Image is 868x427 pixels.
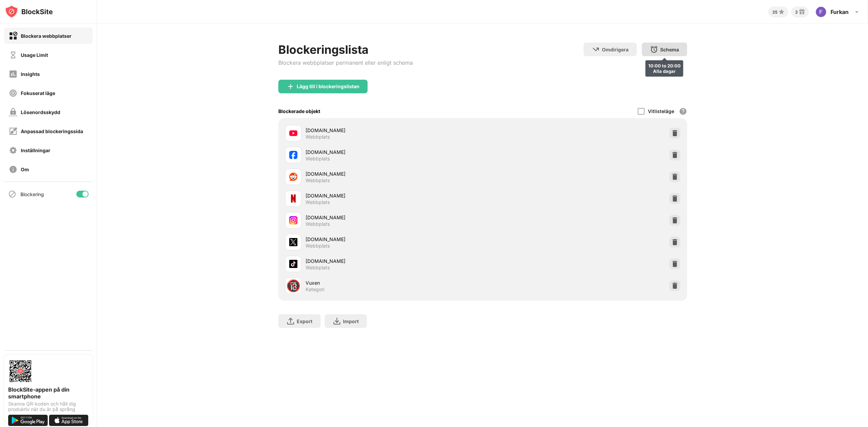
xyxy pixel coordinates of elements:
div: Schema [660,47,679,52]
div: 🔞 [286,279,300,293]
div: 3 [795,10,798,15]
div: Import [343,318,359,324]
div: Blockerade objekt [278,108,320,114]
div: Blockering [20,191,44,197]
div: BlockSite-appen på din smartphone [8,386,89,400]
div: [DOMAIN_NAME] [306,170,483,177]
img: get-it-on-google-play.svg [8,415,48,426]
div: [DOMAIN_NAME] [306,257,483,265]
img: favicons [289,173,297,181]
img: download-on-the-app-store.svg [49,415,89,426]
img: favicons [289,238,297,246]
div: Webbplats [306,243,330,249]
div: Lägg till i blockeringslistan [297,84,359,89]
img: password-protection-off.svg [9,108,17,116]
div: Webbplats [306,177,330,184]
div: Alla dagar [648,68,681,74]
div: [DOMAIN_NAME] [306,214,483,221]
div: Kategori [306,286,324,292]
div: Webbplats [306,156,330,162]
div: Fokuserat läge [21,90,55,96]
div: Blockera webbplatser permanent eller enligt schema [278,59,413,66]
img: settings-off.svg [9,146,17,155]
img: logo-blocksite.svg [5,5,53,18]
div: Vuxen [306,279,483,286]
div: Insights [21,71,40,77]
img: favicons [289,129,297,137]
div: Webbplats [306,265,330,271]
img: favicons [289,194,297,203]
div: 35 [772,10,777,15]
div: [DOMAIN_NAME] [306,148,483,156]
div: Skanna QR-koden och håll dig produktiv när du är på språng [8,401,89,412]
div: Furkan [831,9,849,15]
img: blocking-icon.svg [8,190,16,198]
div: Anpassad blockeringssida [21,128,83,134]
div: Vitlisteläge [648,108,674,114]
div: Webbplats [306,221,330,227]
div: Lösenordsskydd [21,109,60,115]
img: favicons [289,260,297,268]
div: Om [21,167,29,172]
img: ALm5wu0i2u-uhL989USgFsE5sk7TnrDM4L4RR5Jl7R2_=s96-c [816,6,826,17]
div: 10:00 to 20:00 [648,63,681,68]
div: Webbplats [306,199,330,205]
img: favicons [289,216,297,224]
img: favicons [289,151,297,159]
div: Omdirigera [602,47,629,52]
div: Export [297,318,312,324]
div: Webbplats [306,134,330,140]
img: reward-small.svg [798,8,806,16]
div: Inställningar [21,147,50,153]
img: time-usage-off.svg [9,51,17,59]
img: block-on.svg [9,32,17,40]
div: Blockera webbplatser [21,33,72,39]
img: customize-block-page-off.svg [9,127,17,136]
div: [DOMAIN_NAME] [306,192,483,199]
img: options-page-qr-code.png [8,359,33,383]
div: Usage Limit [21,52,48,58]
img: focus-off.svg [9,89,17,97]
img: insights-off.svg [9,70,17,78]
img: about-off.svg [9,165,17,174]
div: Blockeringslista [278,43,413,57]
div: [DOMAIN_NAME] [306,127,483,134]
div: [DOMAIN_NAME] [306,236,483,243]
img: points-small.svg [777,8,786,16]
